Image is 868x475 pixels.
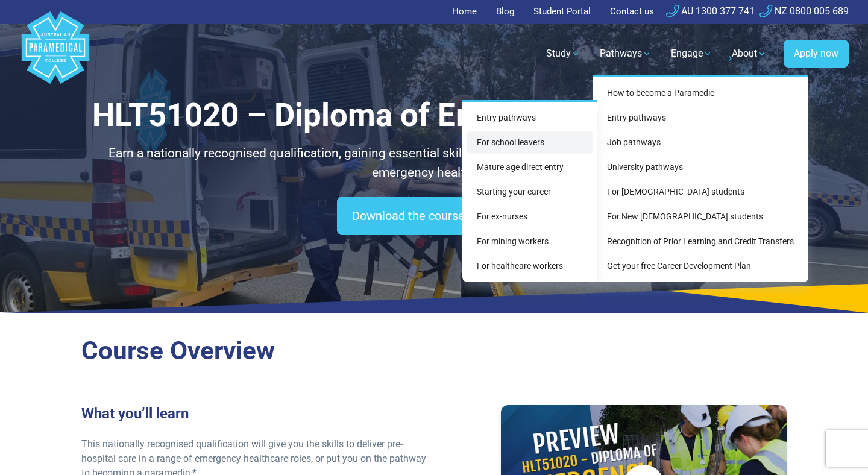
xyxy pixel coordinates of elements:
a: Get your free Career Development Plan [597,255,804,277]
a: Australian Paramedical College [19,24,92,84]
a: NZ 0800 005 689 [759,5,849,17]
a: Engage [664,37,720,71]
a: University pathways [597,156,804,178]
div: Pathways [593,75,808,282]
a: Entry pathways [467,107,593,129]
a: Pathways [593,37,659,71]
a: Apply now [784,40,849,68]
p: Earn a nationally recognised qualification, gaining essential skills and hands-on experience for ... [81,144,787,182]
a: About [725,37,774,71]
a: Study [539,37,588,71]
h1: HLT51020 – Diploma of Emergency Health Care [81,96,787,134]
h3: What you’ll learn [81,405,427,423]
a: Download the course overview [337,197,531,235]
a: Job pathways [597,131,804,154]
a: Entry pathways [597,107,804,129]
a: Starting your career [467,181,593,203]
h2: Course Overview [81,336,787,366]
a: AU 1300 377 741 [666,5,755,17]
a: Recognition of Prior Learning and Credit Transfers [597,230,804,253]
div: Entry pathways [462,100,597,282]
a: For school leavers [467,131,593,154]
a: For [DEMOGRAPHIC_DATA] students [597,181,804,203]
a: For mining workers [467,230,593,253]
a: For ex-nurses [467,206,593,228]
a: Mature age direct entry [467,156,593,178]
a: How to become a Paramedic [597,82,804,104]
a: For healthcare workers [467,255,593,277]
a: For New [DEMOGRAPHIC_DATA] students [597,206,804,228]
